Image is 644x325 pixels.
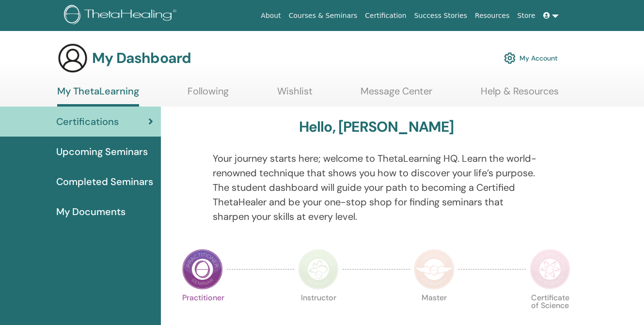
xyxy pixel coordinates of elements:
img: cog.svg [504,50,516,66]
span: Upcoming Seminars [56,144,148,159]
span: My Documents [56,204,126,219]
p: Your journey starts here; welcome to ThetaLearning HQ. Learn the world-renowned technique that sh... [213,151,540,224]
a: Store [514,7,539,25]
a: Help & Resources [481,85,559,104]
img: Master [414,249,455,290]
span: Completed Seminars [56,174,153,189]
img: Instructor [298,249,339,290]
a: Wishlist [277,85,313,104]
a: Resources [471,7,514,25]
img: generic-user-icon.jpg [57,43,88,74]
a: Message Center [361,85,432,104]
h3: My Dashboard [92,49,191,67]
img: Practitioner [182,249,223,290]
a: Following [188,85,229,104]
h3: Hello, [PERSON_NAME] [299,118,454,136]
span: Certifications [56,114,119,129]
a: My Account [504,47,558,69]
a: Certification [361,7,410,25]
img: logo.png [64,5,180,27]
a: My ThetaLearning [57,85,139,107]
a: Courses & Seminars [285,7,361,25]
img: Certificate of Science [530,249,570,290]
a: About [257,7,284,25]
a: Success Stories [410,7,471,25]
